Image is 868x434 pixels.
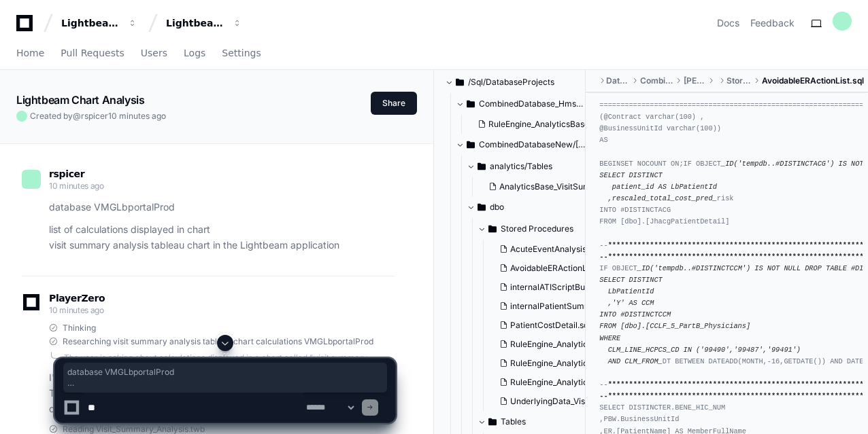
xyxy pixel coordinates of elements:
a: Users [141,38,167,69]
button: analytics/Tables [467,156,597,177]
span: Thinking [63,323,96,333]
button: AnalyticsBase_VisitSummaryAnalysis.sql [483,177,600,196]
a: Home [16,38,44,69]
span: AvoidableERActionList.sql [762,75,864,86]
svg: Directory [467,137,475,153]
button: internalATIScriptBuild.sql [494,278,611,297]
svg: Directory [488,221,497,237]
span: database VMGLbportalProd list of calculations displayed in chart visit summary analysis tableau c... [67,367,383,388]
span: [PERSON_NAME] [684,75,705,86]
button: RuleEngine_AnalyticsBaseTable_VisitSummaryAnalysis.sql [472,115,589,134]
span: 10 minutes ago [49,305,104,315]
span: PatientCostDetail.sql [510,320,590,331]
span: CombinedDatabase_Hmsa/[PERSON_NAME]/dbo/Tables [479,98,586,109]
span: Stored Procedures [727,75,751,86]
span: Home [16,49,44,57]
span: SET NOCOUNT ON; [620,160,683,168]
span: CombinedDatabaseNew [640,75,673,86]
span: AvoidableERActionList.sql [510,263,609,274]
span: DatabaseProjects [606,75,629,86]
span: Pull Requests [61,49,124,57]
svg: Directory [478,158,486,175]
button: /Sql/DatabaseProjects [445,71,575,93]
span: 10 minutes ago [49,181,104,191]
span: analytics/Tables [490,161,552,172]
button: dbo [467,196,597,218]
span: rspicer [81,111,108,121]
button: Stored Procedures [478,218,608,240]
span: Logs [184,49,205,57]
p: database VMGLbportalProd [49,200,395,215]
span: AnalyticsBase_VisitSummaryAnalysis.sql [499,181,655,192]
app-text-character-animate: Lightbeam Chart Analysis [16,93,144,107]
span: internalATIScriptBuild.sql [510,282,607,293]
button: internalPatientSummaryMetricsAddERVisits.sql [494,297,611,316]
span: internalPatientSummaryMetricsAddERVisits.sql [510,301,692,312]
span: rspicer [49,168,84,179]
a: Settings [222,38,261,69]
button: AcuteEventAnalysisLoad.sql [494,240,611,259]
span: Users [141,49,167,57]
button: CombinedDatabase_Hmsa/[PERSON_NAME]/dbo/Tables [456,93,586,115]
span: @BusinessUnitId varchar(100) [599,124,717,132]
span: RuleEngine_AnalyticsBaseTable_VisitSummaryAnalysis.sql [488,119,711,130]
span: @ [73,111,81,121]
svg: Directory [456,74,464,90]
button: Share [371,92,417,115]
span: 10 minutes ago [108,111,166,121]
span: Created by [30,111,166,122]
a: Pull Requests [61,38,124,69]
button: Feedback [750,16,795,30]
button: Lightbeam Health [56,11,143,35]
span: /Sql/DatabaseProjects [468,77,554,88]
svg: Directory [478,199,486,215]
span: dbo [490,202,504,213]
div: Lightbeam Health [61,16,120,30]
button: PatientCostDetail.sql [494,316,611,335]
a: Logs [184,38,205,69]
span: Stored Procedures [501,223,573,234]
span: AcuteEventAnalysisLoad.sql [510,244,618,255]
a: Docs [717,16,739,30]
span: CombinedDatabaseNew/[PERSON_NAME] [479,139,586,150]
span: Settings [222,49,261,57]
button: AvoidableERActionList.sql [494,259,611,278]
button: CombinedDatabaseNew/[PERSON_NAME] [456,134,586,156]
button: Lightbeam Health Solutions [161,11,248,35]
p: list of calculations displayed in chart visit summary analysis tableau chart in the Lightbeam app... [49,222,395,253]
span: PlayerZero [49,294,105,302]
span: @Contract varchar(100) , [604,113,705,121]
svg: Directory [467,96,475,112]
div: Lightbeam Health Solutions [166,16,224,30]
